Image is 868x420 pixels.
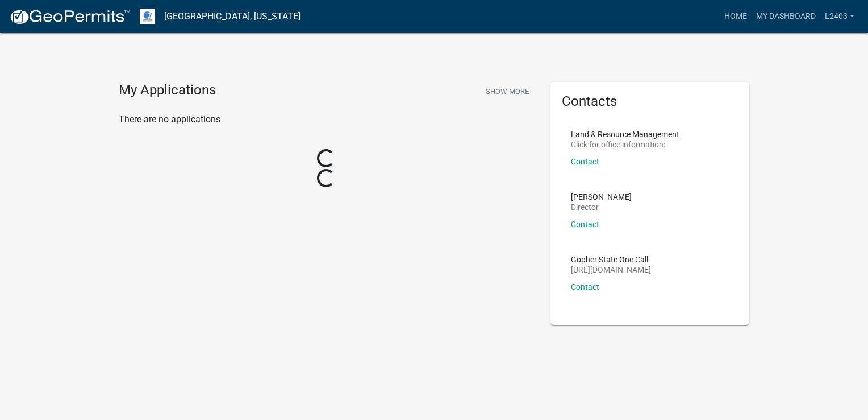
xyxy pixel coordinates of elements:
[119,82,216,99] h4: My Applications
[571,157,599,166] a: Contact
[571,141,679,149] p: Click for office information:
[571,266,651,274] p: [URL][DOMAIN_NAME]
[571,256,651,263] p: Gopher State One Call
[571,282,599,291] a: Contact
[119,113,533,126] p: There are no applications
[571,193,632,201] p: [PERSON_NAME]
[571,130,679,138] p: Land & Resource Management
[164,7,301,26] a: [GEOGRAPHIC_DATA], [US_STATE]
[571,203,632,211] p: Director
[720,6,752,27] a: Home
[752,6,820,27] a: My Dashboard
[481,82,533,101] button: Show More
[571,220,599,229] a: Contact
[562,93,738,110] h5: Contacts
[820,6,859,27] a: L2403
[140,9,155,24] img: Otter Tail County, Minnesota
